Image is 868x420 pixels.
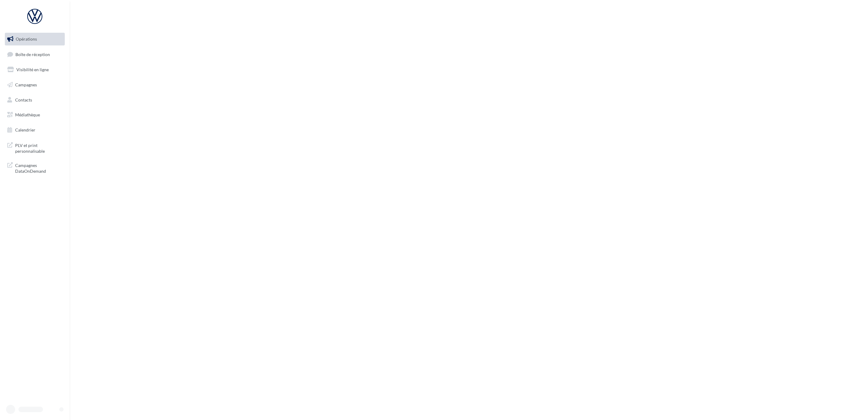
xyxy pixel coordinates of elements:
a: Visibilité en ligne [4,63,66,76]
span: Boîte de réception [15,52,50,57]
a: PLV et print personnalisable [4,139,66,157]
span: Visibilité en ligne [16,67,49,72]
a: Campagnes DataOnDemand [4,159,66,177]
span: PLV et print personnalisable [15,141,62,154]
a: Médiathèque [4,108,66,121]
span: Calendrier [15,127,35,132]
a: Campagnes [4,78,66,91]
span: Contacts [15,97,32,102]
a: Calendrier [4,124,66,136]
a: Opérations [4,33,66,45]
span: Médiathèque [15,112,40,117]
a: Contacts [4,94,66,106]
span: Campagnes DataOnDemand [15,161,62,174]
a: Boîte de réception [4,48,66,61]
span: Opérations [16,36,37,42]
span: Campagnes [15,82,37,87]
